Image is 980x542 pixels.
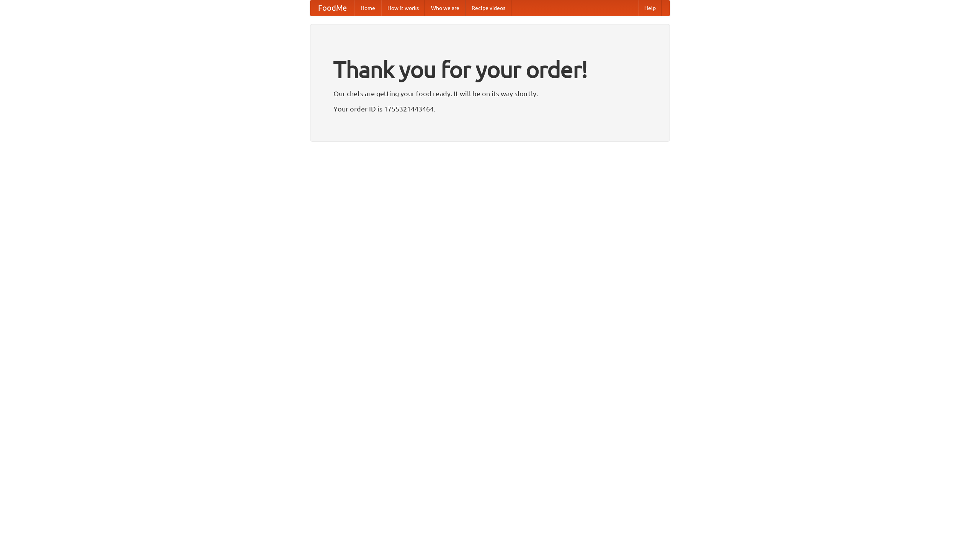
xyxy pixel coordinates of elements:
a: Who we are [425,0,465,16]
a: Home [354,0,381,16]
h1: Thank you for your order! [333,51,647,88]
a: FoodMe [310,0,354,16]
p: Our chefs are getting your food ready. It will be on its way shortly. [333,88,647,99]
a: How it works [381,0,425,16]
a: Help [638,0,662,16]
p: Your order ID is 1755321443464. [333,103,647,115]
a: Recipe videos [465,0,511,16]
